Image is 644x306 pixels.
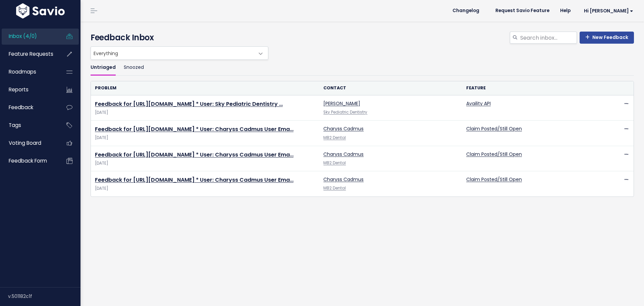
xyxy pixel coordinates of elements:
[323,160,346,166] a: MB2 Dental
[462,81,605,95] th: Feature
[323,110,367,115] a: Sky Pediatric Dentistry
[2,29,56,44] a: Inbox (4/0)
[95,125,293,133] a: Feedback for [URL][DOMAIN_NAME] * User: Charyss Cadmus User Ema…
[91,47,255,59] span: Everything
[9,33,37,40] span: Inbox (4/0)
[466,100,491,107] a: Availity API
[520,32,577,44] input: Search inbox...
[2,135,56,151] a: Voting Board
[9,104,33,111] span: Feedback
[95,109,315,116] span: [DATE]
[466,151,522,158] a: Claim Posted/Still Open
[466,176,522,183] a: Claim Posted/Still Open
[319,81,462,95] th: Contact
[95,176,293,184] a: Feedback for [URL][DOMAIN_NAME] * User: Charyss Cadmus User Ema…
[2,100,56,115] a: Feedback
[2,64,56,80] a: Roadmaps
[91,32,634,44] h4: Feedback Inbox
[124,60,144,76] a: Snoozed
[323,100,360,107] a: [PERSON_NAME]
[323,135,346,140] a: MB2 Dental
[14,3,66,18] img: logo-white.9d6f32f41409.svg
[95,151,293,159] a: Feedback for [URL][DOMAIN_NAME] * User: Charyss Cadmus User Ema…
[323,125,364,132] a: Charyss Cadmus
[9,86,29,93] span: Reports
[323,151,364,158] a: Charyss Cadmus
[2,46,56,62] a: Feature Requests
[91,60,116,76] a: Untriaged
[452,8,479,13] span: Changelog
[490,6,555,16] a: Request Savio Feature
[2,118,56,133] a: Tags
[584,8,633,13] span: Hi [PERSON_NAME]
[323,185,346,191] a: MB2 Dental
[2,153,56,169] a: Feedback form
[2,82,56,97] a: Reports
[466,125,522,132] a: Claim Posted/Still Open
[323,176,364,183] a: Charyss Cadmus
[95,100,283,108] a: Feedback for [URL][DOMAIN_NAME] * User: Sky Pediatric Dentistry …
[95,134,315,141] span: [DATE]
[9,157,47,164] span: Feedback form
[576,6,639,16] a: Hi [PERSON_NAME]
[9,50,53,57] span: Feature Requests
[95,160,315,167] span: [DATE]
[95,185,315,192] span: [DATE]
[580,32,634,44] a: New Feedback
[9,122,21,129] span: Tags
[9,139,41,146] span: Voting Board
[91,46,268,60] span: Everything
[91,60,634,76] ul: Filter feature requests
[8,288,80,305] div: v.501182c1f
[91,81,319,95] th: Problem
[555,6,576,16] a: Help
[9,68,36,75] span: Roadmaps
